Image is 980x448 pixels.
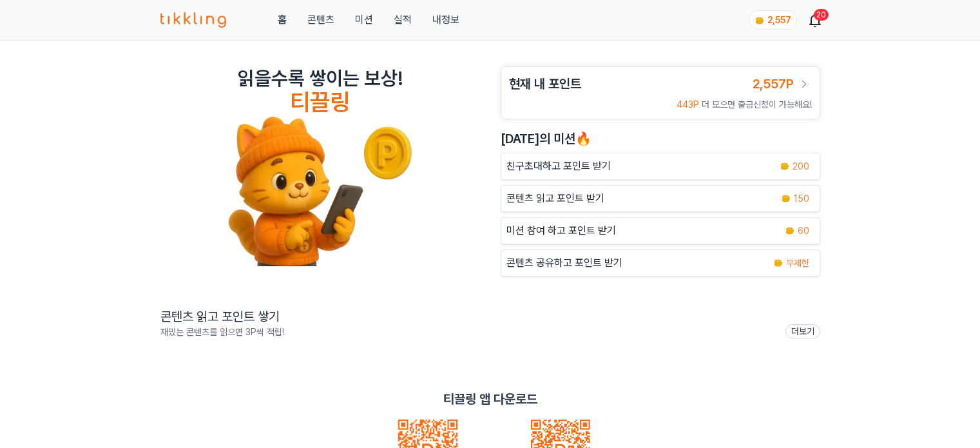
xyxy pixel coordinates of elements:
[506,191,604,206] p: 콘텐츠 읽고 포인트 받기
[794,192,809,205] span: 150
[506,159,611,174] p: 친구초대하고 포인트 받기
[501,249,820,277] a: 콘텐츠 공유하고 포인트 받기 coin 무제한
[749,10,794,30] a: coin 2,557
[780,161,790,171] img: coin
[753,75,812,93] a: 2,557P
[773,258,783,268] img: coin
[786,257,809,269] span: 무제한
[227,115,413,266] img: tikkling_character
[160,307,284,326] h2: 콘텐츠 읽고 포인트 쌓기
[677,99,699,110] span: 443P
[785,226,795,236] img: coin
[501,130,820,148] h2: [DATE]의 미션🔥
[814,9,829,21] div: 20
[702,99,812,110] span: 더 모으면 출금신청이 가능해요!
[501,217,820,244] button: 미션 참여 하고 포인트 받기 coin 60
[443,390,537,408] p: 티끌링 앱 다운로드
[160,326,284,338] p: 재밌는 콘텐츠를 읽으면 3P씩 적립!
[810,12,820,28] a: 20
[290,90,350,115] h4: 티끌링
[394,12,412,28] a: 실적
[506,255,622,271] p: 콘텐츠 공유하고 포인트 받기
[785,324,820,338] a: 더보기
[509,75,581,93] h3: 현재 내 포인트
[355,12,373,28] button: 미션
[781,193,791,204] img: coin
[501,153,820,180] button: 친구초대하고 포인트 받기 coin 200
[767,15,791,25] span: 2,557
[793,160,809,173] span: 200
[307,12,334,28] a: 콘텐츠
[753,76,794,92] span: 2,557P
[798,224,809,237] span: 60
[501,185,820,212] a: 콘텐츠 읽고 포인트 받기 coin 150
[432,12,459,28] a: 내정보
[506,223,616,239] p: 미션 참여 하고 포인트 받기
[278,12,287,28] a: 홈
[754,15,765,26] img: coin
[238,66,403,90] h2: 읽을수록 쌓이는 보상!
[160,12,227,28] img: 티끌링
